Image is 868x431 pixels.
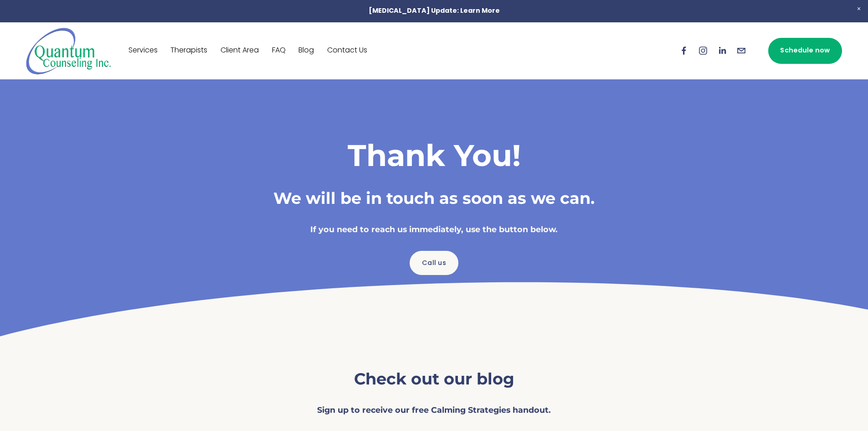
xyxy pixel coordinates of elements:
[272,43,286,58] a: FAQ
[229,188,639,209] h3: We will be in touch as soon as we can.
[298,43,314,58] a: Blog
[768,38,842,64] a: Schedule now
[698,46,708,56] a: Instagram
[229,224,639,235] h4: If you need to reach us immediately, use the button below.
[327,43,367,58] a: Contact Us
[298,369,571,390] h3: Check out our blog
[717,46,727,56] a: LinkedIn
[221,43,259,58] a: Client Area
[679,46,689,56] a: Facebook
[298,405,571,416] h4: Sign up to receive our free Calming Strategies handout.
[229,137,639,173] h1: Thank You!
[410,251,458,275] a: Call us
[170,43,207,58] a: Therapists
[128,43,158,58] a: Services
[736,46,746,56] a: info@quantumcounselinginc.com
[26,27,111,75] img: Quantum Counseling Inc. | Change starts here.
